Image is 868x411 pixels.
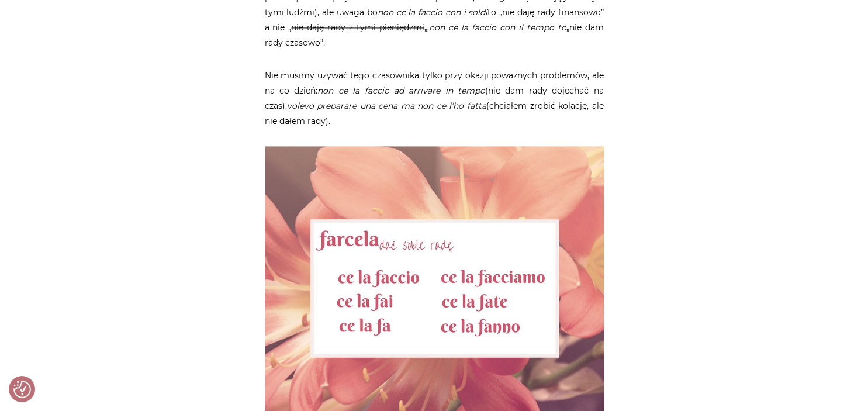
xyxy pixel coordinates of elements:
del: nie daję rady z tymi pieniędzmi [291,22,424,33]
em: non ce la faccio con i soldi [378,7,488,18]
em: non ce la faccio con il tempo to [429,22,566,33]
em: non ce la faccio ad arrivare in tempo [317,85,485,96]
em: . [323,37,325,48]
em: volevo preparare una cena ma non ce l’ho fatta [287,101,486,111]
p: Nie musimy używać tego czasownika tylko przy okazji poważnych problemów, ale na co dzień: (nie da... [265,68,604,129]
button: Preferencje co do zgód [13,381,31,398]
img: Revisit consent button [13,381,31,398]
